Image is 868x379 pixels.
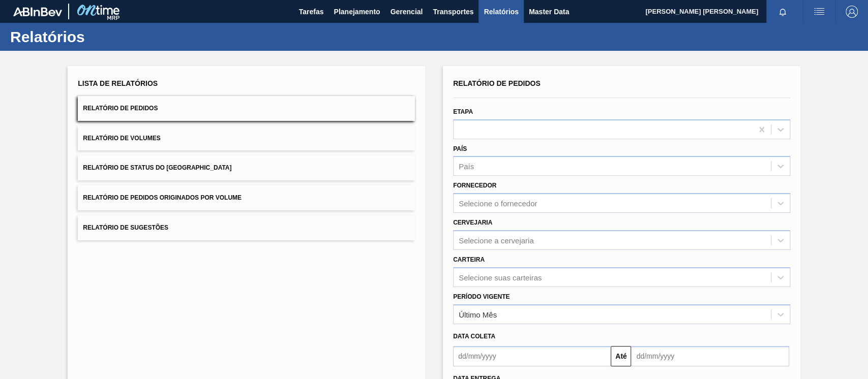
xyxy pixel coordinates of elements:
label: Etapa [453,108,473,115]
label: Fornecedor [453,182,496,189]
button: Relatório de Pedidos [78,96,415,121]
button: Relatório de Status do [GEOGRAPHIC_DATA] [78,155,415,180]
div: Selecione a cervejaria [459,236,534,244]
span: Relatórios [484,6,518,18]
span: Relatório de Sugestões [83,224,168,231]
img: Logout [846,6,858,18]
span: Relatório de Pedidos Originados por Volume [83,194,242,201]
span: Lista de Relatórios [78,79,158,87]
span: Planejamento [334,6,380,18]
button: Até [611,346,631,366]
label: Carteira [453,256,485,263]
img: userActions [813,6,825,18]
div: País [459,162,474,171]
span: Gerencial [391,6,423,18]
span: Master Data [529,6,569,18]
h1: Relatórios [10,31,191,43]
span: Relatório de Volumes [83,135,160,142]
span: Relatório de Pedidos [453,79,541,87]
label: Período Vigente [453,293,510,300]
label: Cervejaria [453,219,492,226]
span: Relatório de Status do [GEOGRAPHIC_DATA] [83,164,231,171]
span: Data coleta [453,333,495,340]
span: Tarefas [299,6,324,18]
div: Último Mês [459,310,497,319]
span: Relatório de Pedidos [83,105,158,112]
button: Relatório de Pedidos Originados por Volume [78,185,415,210]
span: Transportes [433,6,473,18]
input: dd/mm/yyyy [453,346,611,366]
div: Selecione suas carteiras [459,273,542,281]
label: País [453,145,467,152]
img: TNhmsLtSVTkK8tSr43FrP2fwEKptu5GPRR3wAAAABJRU5ErkJggg== [13,7,62,16]
input: dd/mm/yyyy [631,346,789,366]
div: Selecione o fornecedor [459,199,537,208]
button: Relatório de Sugestões [78,215,415,240]
button: Notificações [766,5,799,19]
button: Relatório de Volumes [78,126,415,151]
